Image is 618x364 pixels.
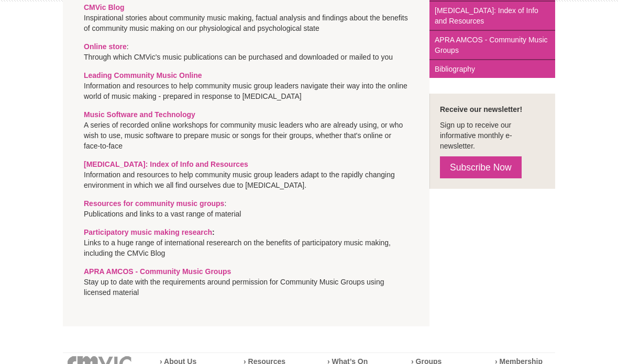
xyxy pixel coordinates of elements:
[84,111,195,119] a: Music Software and Technology
[84,227,409,259] p: Links to a huge range of international reserearch on the benefits of participatory music making, ...
[429,31,555,61] a: APRA AMCOS - Community Music Groups
[84,72,202,80] a: Leading Community Music Online
[429,61,555,78] a: Bibliography
[84,161,248,169] a: [MEDICAL_DATA]: Index of Info and Resources
[440,106,522,114] strong: Receive our newsletter!
[84,199,409,220] p: : Publications and links to a vast range of material
[84,110,409,152] p: A series of recorded online workshops for community music leaders who are already using, or who w...
[440,120,545,152] p: Sign up to receive our informative monthly e-newsletter.
[84,42,409,63] p: : Through which CMVic's music publications can be purchased and downloaded or mailed to you
[84,267,409,298] p: Stay up to date with the requirements around permission for Community Music Groups using licensed...
[84,4,125,12] a: CMVic Blog
[429,2,555,31] a: [MEDICAL_DATA]: Index of Info and Resources
[84,229,212,237] a: Participatory music making research
[84,229,215,237] strong: :
[84,200,224,208] a: Resources for community music groups
[84,43,127,51] a: Online store
[84,71,409,102] p: Information and resources to help community music group leaders navigate their way into the onlin...
[84,3,409,34] p: Inspirational stories about community music making, factual analysis and findings about the benef...
[440,157,522,179] a: Subscribe Now
[84,160,409,191] p: Information and resources to help community music group leaders adapt to the rapidly changing env...
[84,268,231,276] a: APRA AMCOS - Community Music Groups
